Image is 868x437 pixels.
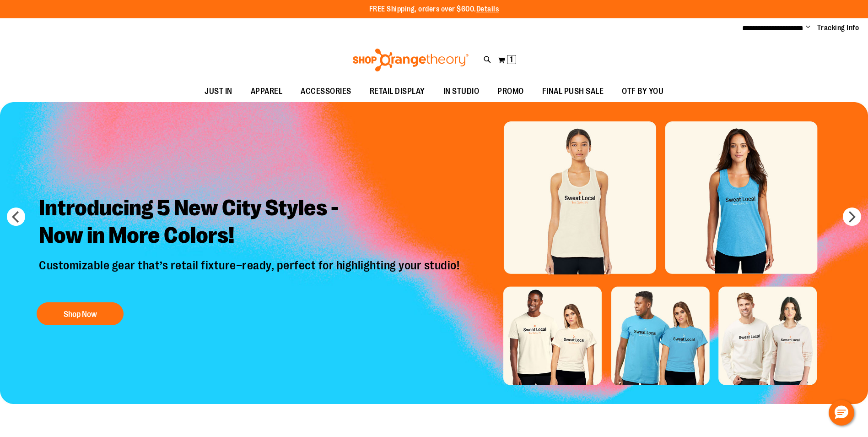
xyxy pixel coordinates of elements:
a: OTF BY YOU [613,81,673,102]
p: Customizable gear that’s retail fixture–ready, perfect for highlighting your studio! [32,258,469,293]
a: APPAREL [242,81,292,102]
span: 1 [510,55,513,64]
img: Shop Orangetheory [351,49,470,71]
a: ACCESSORIES [291,81,361,102]
span: APPAREL [251,81,283,102]
span: OTF BY YOU [622,81,663,102]
span: JUST IN [205,81,232,102]
button: Account menu [806,23,810,33]
p: FREE Shipping, orders over $600. [369,4,499,15]
button: Hello, have a question? Let’s chat. [829,400,854,426]
button: Shop Now [37,302,124,325]
span: RETAIL DISPLAY [370,81,425,102]
a: Introducing 5 New City Styles -Now in More Colors! Customizable gear that’s retail fixture–ready,... [32,187,469,330]
a: IN STUDIO [434,81,489,102]
a: RETAIL DISPLAY [361,81,434,102]
span: PROMO [497,81,524,102]
a: Details [476,5,499,13]
a: FINAL PUSH SALE [533,81,613,102]
span: FINAL PUSH SALE [542,81,604,102]
a: JUST IN [195,81,242,102]
a: Tracking Info [817,23,859,33]
h2: Introducing 5 New City Styles - Now in More Colors! [32,187,469,258]
button: next [843,208,861,226]
span: IN STUDIO [443,81,480,102]
button: prev [7,208,25,226]
span: ACCESSORIES [301,81,351,102]
a: PROMO [488,81,533,102]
